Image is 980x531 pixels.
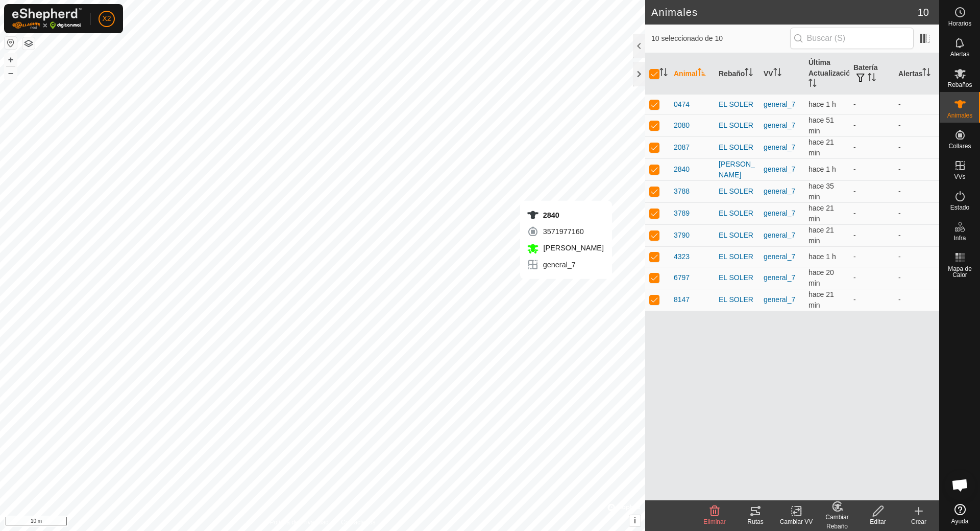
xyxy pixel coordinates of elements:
span: 18 sept 2025, 13:47 [808,252,836,261]
div: general_7 [527,259,604,271]
td: - [894,246,939,267]
span: 0474 [674,99,690,110]
div: EL SOLER [719,230,755,241]
td: - [894,94,939,114]
a: Ayuda [940,500,980,528]
span: [PERSON_NAME] [541,244,604,252]
a: general_7 [764,295,795,304]
p-sorticon: Activar para ordenar [773,70,781,78]
span: 18 sept 2025, 15:02 [808,226,834,245]
span: 2080 [674,120,690,131]
td: - [849,114,894,136]
span: Ayuda [951,518,969,524]
span: 4323 [674,251,690,262]
p-sorticon: Activar para ordenar [868,75,876,83]
td: - [849,246,894,267]
span: 10 seleccionado de 10 [651,33,790,44]
div: EL SOLER [719,120,755,131]
td: - [849,158,894,180]
td: - [849,180,894,202]
div: EL SOLER [719,186,755,197]
span: 18 sept 2025, 15:02 [808,290,834,309]
div: Rutas [735,517,776,526]
div: Chat abierto [945,470,975,500]
a: general_7 [764,143,795,151]
span: Eliminar [703,518,725,525]
span: Mapa de Calor [942,266,977,278]
div: EL SOLER [719,99,755,110]
a: Contáctenos [341,518,375,527]
span: X2 [102,13,111,24]
a: general_7 [764,187,795,195]
span: 18 sept 2025, 15:02 [808,138,834,157]
th: Alertas [894,53,939,95]
div: 3571977160 [527,225,604,238]
span: Collares [948,143,971,149]
button: Capas del Mapa [22,37,35,50]
button: + [5,54,17,66]
a: general_7 [764,100,795,108]
div: Editar [857,517,898,526]
td: - [894,289,939,311]
a: general_7 [764,252,795,261]
span: 18 sept 2025, 13:32 [808,165,836,173]
p-sorticon: Activar para ordenar [698,70,706,78]
td: - [849,289,894,311]
p-sorticon: Activar para ordenar [808,80,817,88]
div: EL SOLER [719,294,755,305]
div: 2840 [527,209,604,221]
span: 3789 [674,208,690,219]
span: Rebaños [947,82,972,88]
a: general_7 [764,231,795,239]
span: 2840 [674,164,690,175]
td: - [894,224,939,246]
button: Restablecer Mapa [5,37,17,49]
span: Alertas [950,51,969,57]
td: - [894,158,939,180]
th: Batería [849,53,894,95]
span: 8147 [674,294,690,305]
div: Cambiar Rebaño [817,513,857,531]
span: Infra [953,235,966,241]
td: - [849,224,894,246]
div: EL SOLER [719,142,755,153]
button: – [5,67,17,79]
td: - [894,136,939,158]
td: - [894,202,939,224]
p-sorticon: Activar para ordenar [745,70,753,78]
td: - [849,267,894,289]
td: - [849,136,894,158]
td: - [894,267,939,289]
div: Cambiar VV [776,517,817,526]
th: Rebaño [715,53,759,95]
div: EL SOLER [719,251,755,262]
span: Estado [950,204,969,211]
div: EL SOLER [719,272,755,283]
th: VV [759,53,804,95]
span: Animales [947,112,972,119]
td: - [894,114,939,136]
p-sorticon: Activar para ordenar [659,70,668,78]
a: Política de Privacidad [270,518,329,527]
div: Crear [898,517,939,526]
span: 3788 [674,186,690,197]
span: 18 sept 2025, 14:47 [808,182,834,201]
span: 18 sept 2025, 15:02 [808,204,834,223]
span: 18 sept 2025, 14:17 [808,100,836,108]
div: [PERSON_NAME] [719,159,755,180]
th: Última Actualización [804,53,849,95]
td: - [849,202,894,224]
h2: Animales [651,6,918,18]
a: general_7 [764,209,795,217]
input: Buscar (S) [790,28,914,49]
a: general_7 [764,121,795,129]
img: Logo Gallagher [12,8,82,29]
td: - [849,94,894,114]
div: EL SOLER [719,208,755,219]
span: 18 sept 2025, 14:32 [808,116,834,135]
span: VVs [954,174,965,180]
p-sorticon: Activar para ordenar [922,70,930,78]
span: 3790 [674,230,690,241]
span: i [634,516,636,525]
td: - [894,180,939,202]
